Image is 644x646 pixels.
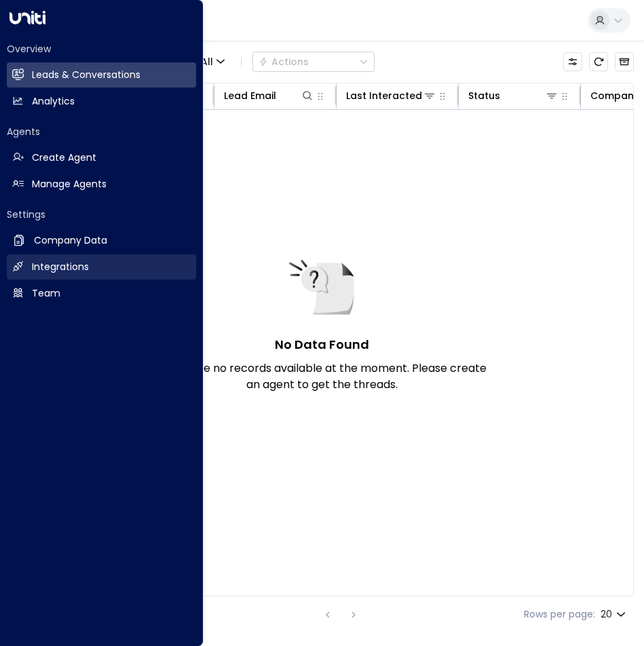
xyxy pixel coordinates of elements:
button: Actions [252,52,375,72]
h2: Create Agent [32,151,96,165]
nav: pagination navigation [319,606,362,623]
div: Last Interacted [346,88,422,104]
div: Button group with a nested menu [252,52,375,72]
h2: Company Data [34,233,107,248]
button: Archived Leads [615,52,634,71]
h5: No Data Found [275,335,369,354]
h2: Leads & Conversations [32,68,140,82]
div: Lead Email [224,88,314,104]
h2: Agents [7,125,196,138]
span: Refresh [589,52,608,71]
h2: Settings [7,208,196,221]
div: Status [468,88,558,104]
a: Team [7,281,196,306]
span: All [201,56,213,67]
a: Company Data [7,228,196,253]
a: Create Agent [7,145,196,170]
h2: Team [32,286,60,301]
div: Actions [259,56,309,68]
div: Status [468,88,500,104]
a: Leads & Conversations [7,62,196,88]
div: Lead Email [224,88,276,104]
h2: Manage Agents [32,177,107,191]
button: Customize [563,52,582,71]
a: Analytics [7,89,196,114]
div: Last Interacted [346,88,436,104]
label: Rows per page: [524,607,595,622]
a: Integrations [7,254,196,280]
h2: Overview [7,42,196,56]
a: Manage Agents [7,172,196,197]
div: 20 [601,605,628,624]
h2: Integrations [32,260,89,274]
p: There are no records available at the moment. Please create an agent to get the threads. [153,360,492,393]
h2: Analytics [32,94,75,109]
